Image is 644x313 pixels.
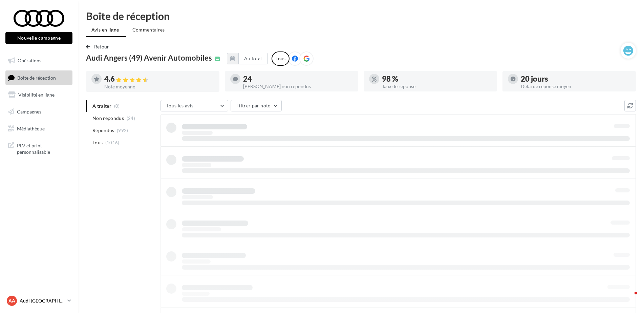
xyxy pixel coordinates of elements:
button: Au total [227,53,268,64]
div: 98 % [382,75,492,83]
div: Tous [272,51,289,66]
div: 20 jours [521,75,630,83]
button: Nouvelle campagne [5,32,72,44]
span: Médiathèque [17,125,45,131]
button: Retour [86,43,112,51]
a: Opérations [4,54,74,68]
div: 4.6 [104,75,214,83]
span: Audi Angers (49) Avenir Automobiles [86,54,212,62]
button: Au total [238,53,268,64]
span: Non répondus [92,115,124,122]
span: Retour [94,44,109,49]
div: [PERSON_NAME] non répondus [243,84,353,89]
span: Répondus [92,127,114,134]
div: Note moyenne [104,84,214,89]
a: AA Audi [GEOGRAPHIC_DATA] [5,294,72,307]
div: Taux de réponse [382,84,492,89]
p: Audi [GEOGRAPHIC_DATA] [20,297,65,304]
iframe: Intercom live chat [621,290,637,306]
span: AA [8,297,15,304]
span: (992) [117,128,128,133]
a: Visibilité en ligne [4,88,74,102]
span: Visibilité en ligne [18,92,55,98]
span: (1016) [105,140,120,145]
div: 24 [243,75,353,83]
span: Tous [92,139,103,146]
span: Campagnes [17,109,41,114]
a: Campagnes [4,105,74,119]
span: Opérations [18,58,41,63]
span: PLV et print personnalisable [17,141,70,155]
span: Boîte de réception [17,75,56,80]
a: Boîte de réception [4,70,74,85]
a: PLV et print personnalisable [4,138,74,158]
div: Boîte de réception [86,11,636,21]
span: Commentaires [132,27,165,33]
div: Délai de réponse moyen [521,84,630,89]
a: Médiathèque [4,122,74,136]
span: (24) [127,116,135,121]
